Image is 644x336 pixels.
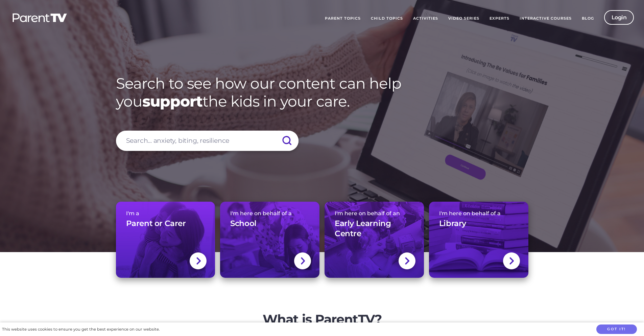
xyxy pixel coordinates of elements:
a: Experts [484,10,515,27]
img: svg+xml;base64,PHN2ZyBlbmFibGUtYmFja2dyb3VuZD0ibmV3IDAgMCAxNC44IDI1LjciIHZpZXdCb3g9IjAgMCAxNC44ID... [300,256,305,265]
span: I'm a [126,210,205,217]
strong: support [142,92,202,110]
button: Got it! [596,324,637,334]
span: I'm here on behalf of a [439,210,518,217]
img: parenttv-logo-white.4c85aaf.svg [12,13,68,23]
h3: Library [439,219,466,229]
a: Parent Topics [320,10,366,27]
a: I'm here on behalf of aLibrary [429,202,528,278]
input: Submit [275,131,299,151]
a: I'm aParent or Carer [116,202,215,278]
img: svg+xml;base64,PHN2ZyBlbmFibGUtYmFja2dyb3VuZD0ibmV3IDAgMCAxNC44IDI1LjciIHZpZXdCb3g9IjAgMCAxNC44ID... [404,256,409,265]
a: I'm here on behalf of aSchool [220,202,319,278]
a: Video Series [443,10,484,27]
a: Interactive Courses [515,10,577,27]
h3: School [230,219,257,229]
a: I'm here on behalf of anEarly Learning Centre [325,202,424,278]
input: Search... anxiety, biting, resilience [116,131,299,151]
h2: What is ParentTV? [195,312,449,327]
a: Activities [408,10,443,27]
span: I'm here on behalf of an [335,210,414,217]
img: svg+xml;base64,PHN2ZyBlbmFibGUtYmFja2dyb3VuZD0ibmV3IDAgMCAxNC44IDI1LjciIHZpZXdCb3g9IjAgMCAxNC44ID... [196,256,201,265]
h3: Early Learning Centre [335,219,414,239]
a: Blog [577,10,599,27]
a: Login [604,10,634,25]
span: I'm here on behalf of a [230,210,309,217]
img: svg+xml;base64,PHN2ZyBlbmFibGUtYmFja2dyb3VuZD0ibmV3IDAgMCAxNC44IDI1LjciIHZpZXdCb3g9IjAgMCAxNC44ID... [509,256,514,265]
h1: Search to see how our content can help you the kids in your care. [116,74,528,110]
h3: Parent or Carer [126,219,186,229]
div: This website uses cookies to ensure you get the best experience on our website. [2,326,160,333]
a: Child Topics [366,10,408,27]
